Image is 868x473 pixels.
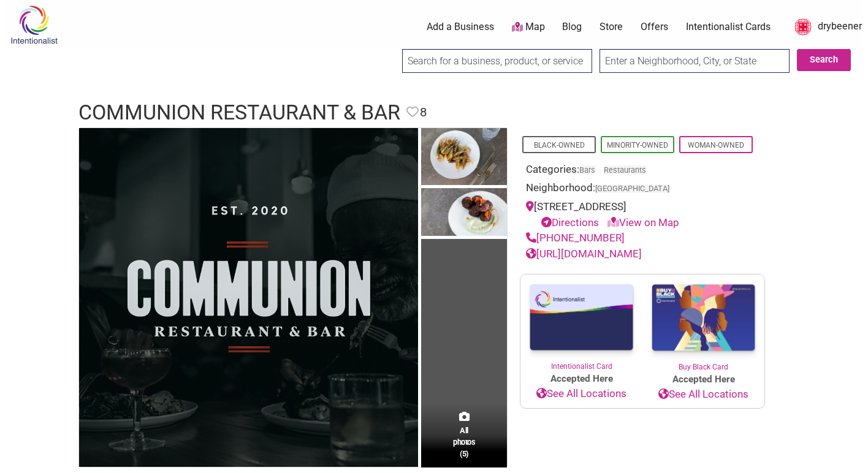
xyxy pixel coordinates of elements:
a: Map [512,20,545,34]
a: Blog [562,20,582,34]
a: Buy Black Card [642,274,764,373]
div: Categories: [526,162,759,181]
span: 8 [420,103,427,122]
span: [GEOGRAPHIC_DATA] [595,185,669,193]
a: drybeener [788,16,862,38]
i: Favorite [406,106,419,118]
a: Restaurants [604,165,646,175]
a: Store [600,20,623,34]
a: Intentionalist Card [520,274,642,372]
a: View on Map [607,216,679,229]
a: [URL][DOMAIN_NAME] [526,248,642,260]
img: Intentionalist Card [520,274,642,361]
a: Minority-Owned [607,141,668,149]
a: Intentionalist Cards [686,20,771,34]
input: Enter a Neighborhood, City, or State [600,49,790,73]
a: Woman-Owned [688,141,744,149]
a: See All Locations [642,387,764,403]
a: Directions [541,216,599,229]
div: [STREET_ADDRESS] [526,199,759,230]
div: Neighborhood: [526,180,759,199]
a: Offers [641,20,668,34]
a: See All Locations [520,386,642,402]
img: Intentionalist [5,5,63,45]
span: All photos (5) [453,425,475,460]
span: Accepted Here [520,372,642,386]
span: Accepted Here [642,373,764,387]
img: Buy Black Card [642,274,764,361]
a: [PHONE_NUMBER] [526,232,625,244]
button: Search [797,49,851,71]
a: Black-Owned [534,141,585,149]
a: Add a Business [427,20,494,34]
a: Bars [579,165,595,175]
input: Search for a business, product, or service [402,49,592,73]
h1: Communion Restaurant & Bar [78,98,400,127]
